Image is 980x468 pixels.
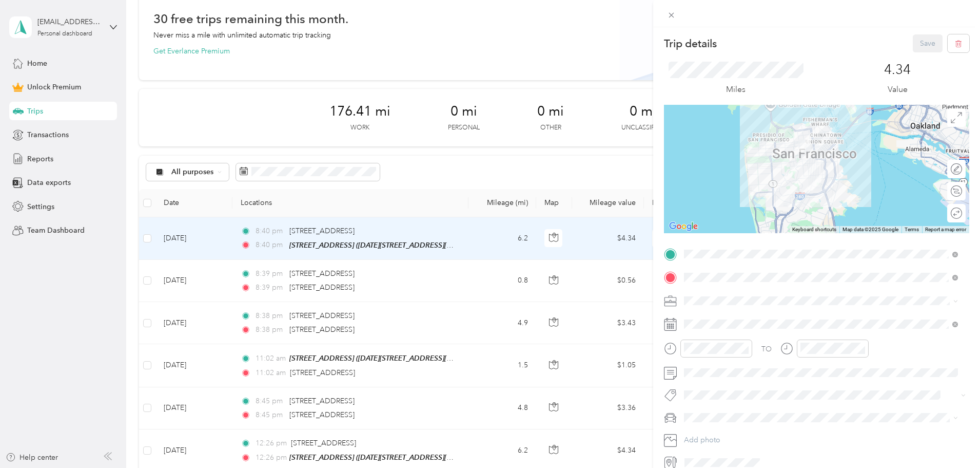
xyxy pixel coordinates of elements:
a: Open this area in Google Maps (opens a new window) [667,220,700,233]
p: Value [888,83,908,96]
button: Add photo [680,433,969,447]
iframe: Everlance-gr Chat Button Frame [923,410,980,468]
p: 4.34 [884,62,911,78]
p: Miles [726,83,746,96]
p: Trip details [664,36,717,51]
div: TO [761,344,772,354]
span: Map data ©2025 Google [842,227,898,232]
a: Report a map error [925,227,966,232]
img: Google [667,220,700,233]
a: Terms (opens in new tab) [905,227,919,232]
button: Keyboard shortcuts [792,226,836,233]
